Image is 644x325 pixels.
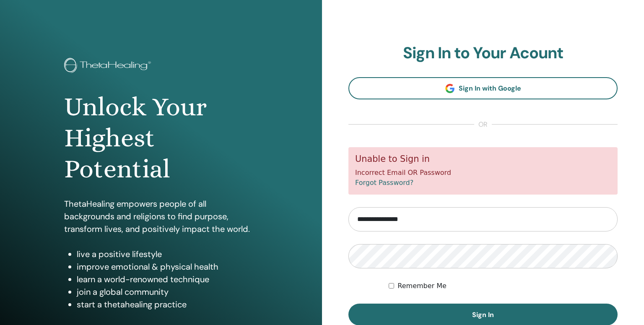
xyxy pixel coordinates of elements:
li: live a positive lifestyle [77,248,258,260]
h1: Unlock Your Highest Potential [64,91,258,185]
li: improve emotional & physical health [77,260,258,273]
p: ThetaHealing empowers people of all backgrounds and religions to find purpose, transform lives, a... [64,198,258,235]
li: learn a world-renowned technique [77,273,258,286]
label: Remember Me [397,281,447,291]
div: Keep me authenticated indefinitely or until I manually logout [389,281,618,291]
span: Sign In [472,310,494,319]
a: Sign In with Google [348,77,618,99]
a: Forgot Password? [355,179,413,187]
h2: Sign In to Your Acount [348,44,618,63]
span: Sign In with Google [459,84,521,93]
h5: Unable to Sign in [355,154,611,164]
div: Incorrect Email OR Password [348,147,618,195]
li: start a thetahealing practice [77,298,258,311]
span: or [474,120,492,130]
li: join a global community [77,286,258,298]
